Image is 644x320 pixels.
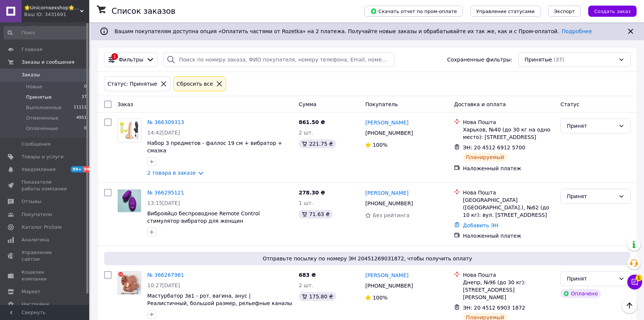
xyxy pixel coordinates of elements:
[581,8,637,14] a: Создать заказ
[365,272,408,279] a: [PERSON_NAME]
[22,269,69,282] span: Кошелек компании
[365,189,408,197] a: [PERSON_NAME]
[299,210,332,219] div: 71.63 ₴
[147,170,196,176] a: 2 товара в заказе
[26,83,42,90] span: Новые
[26,125,58,132] span: Оплаченные
[299,272,316,278] span: 683 ₴
[117,189,141,213] a: Фото товару
[26,115,58,121] span: Отмененные
[463,145,525,151] span: ЭН: 20 4512 6912 5700
[525,56,552,63] span: Принятые
[147,293,292,306] a: Мастурбатор 3в1 - рот, вагина, анус | Реалистичный, большой размер, рельефные каналы
[76,115,87,121] span: 4951
[84,83,87,90] span: 0
[299,119,325,125] span: 861.50 ₴
[463,222,498,228] a: Добавить ЭН
[22,249,69,263] span: Управление сайтом
[299,101,316,107] span: Сумма
[299,130,313,136] span: 2 шт.
[627,275,642,289] button: Чат с покупателем1
[622,298,637,313] button: Наверх
[22,288,41,295] span: Маркет
[147,282,180,288] span: 10:27[DATE]
[463,279,554,301] div: Днепр, №96 (до 30 кг): [STREET_ADDRESS][PERSON_NAME]
[364,6,463,17] button: Скачать отчет по пром-оплате
[22,198,41,205] span: Отзывы
[22,72,40,78] span: Заказы
[81,94,87,101] span: 37
[470,6,541,17] button: Управление статусами
[373,212,409,218] span: Без рейтинга
[112,7,176,16] h1: Список заказов
[118,190,141,212] img: Фото товару
[115,28,592,34] span: Вашим покупателям доступна опция «Оплатить частями от Rozetka» на 2 платежа. Получайте новые зака...
[22,179,69,192] span: Показатели работы компании
[147,140,282,153] a: Набор 3 предметов - фаллос 19 см + вибратор + смазка
[299,190,325,196] span: 278.30 ₴
[476,9,535,14] span: Управление статусами
[119,56,143,63] span: Фильтры
[74,104,87,111] span: 11111
[463,271,554,279] div: Нова Пошта
[373,295,387,301] span: 100%
[84,125,87,132] span: 0
[22,211,52,218] span: Покупатели
[365,119,408,126] a: [PERSON_NAME]
[463,165,554,172] div: Наложенный платеж
[71,166,83,172] span: 99+
[22,153,64,160] span: Товары и услуги
[147,190,184,196] a: № 366295121
[22,141,51,148] span: Сообщения
[594,9,631,14] span: Создать заказ
[299,200,313,206] span: 1 шт.
[299,282,313,288] span: 2 шт.
[560,101,579,107] span: Статус
[26,104,62,111] span: Выполненные
[107,255,628,262] span: Отправьте посылку по номеру ЭН 20451269031872, чтобы получить оплату
[554,57,564,63] span: (37)
[83,166,95,172] span: 99+
[370,8,457,15] span: Скачать отчет по пром-оплате
[562,28,592,34] a: Подробнее
[463,189,554,196] div: Нова Пошта
[118,272,141,295] img: Фото товару
[24,11,89,18] div: Ваш ID: 3431691
[117,271,141,295] a: Фото товару
[463,305,525,311] span: ЭН: 20 4512 6903 1872
[24,4,80,11] span: 🌟Unicornsexshop🌟получи🎁, пиши в заказе "хочу 🎁"
[22,301,49,308] span: Настройки
[22,46,42,53] span: Главная
[588,6,637,17] button: Создать заказ
[635,275,642,281] span: 1
[147,210,260,224] span: Виброяйцо беспроводное Remote Control стимулятор вибратор для женщин
[373,142,387,148] span: 100%
[22,59,74,66] span: Заказы и сообщения
[299,292,336,301] div: 175.80 ₴
[447,56,512,63] span: Сохраненные фильтры:
[567,122,615,130] div: Принят
[463,118,554,126] div: Нова Пошта
[175,80,215,88] div: Сбросить все
[365,101,398,107] span: Покупатель
[463,196,554,219] div: [GEOGRAPHIC_DATA] ([GEOGRAPHIC_DATA].), №62 (до 10 кг): вул. [STREET_ADDRESS]
[147,200,180,206] span: 13:15[DATE]
[22,224,62,231] span: Каталог ProSale
[364,198,414,209] div: [PHONE_NUMBER]
[4,26,87,39] input: Поиск
[22,166,55,173] span: Уведомления
[22,237,49,243] span: Аналитика
[554,9,575,14] span: Экспорт
[567,275,615,283] div: Принят
[560,289,600,298] div: Оплачено
[117,118,141,142] a: Фото товару
[26,94,52,101] span: Принятые
[164,52,394,67] input: Поиск по номеру заказа, ФИО покупателя, номеру телефона, Email, номеру накладной
[548,6,581,17] button: Экспорт
[118,119,141,142] img: Фото товару
[117,101,133,107] span: Заказ
[463,126,554,141] div: Харьков, №40 (до 30 кг на одно место): [STREET_ADDRESS]
[454,101,506,107] span: Доставка и оплата
[567,192,615,200] div: Принят
[106,80,159,88] div: Статус: Принятые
